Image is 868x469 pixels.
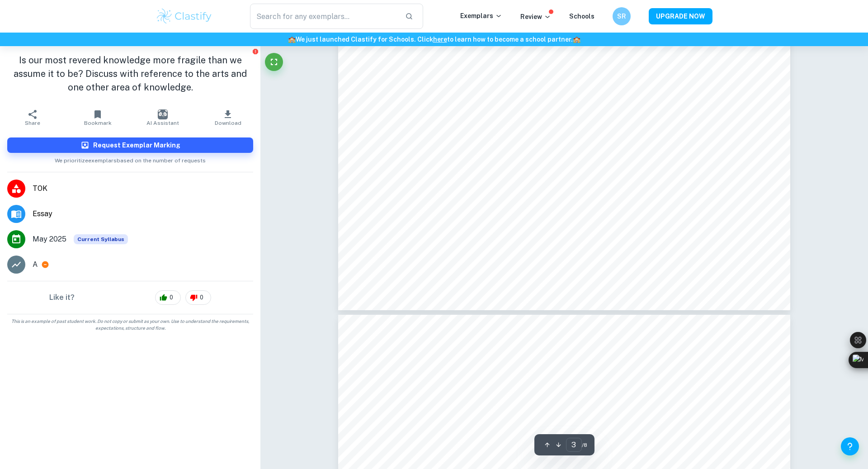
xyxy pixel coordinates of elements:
[25,120,40,126] span: Share
[252,48,259,55] button: Report issue
[195,293,208,302] span: 0
[158,109,168,119] img: AI Assistant
[613,7,631,25] button: SR
[33,259,38,270] p: A
[93,140,180,150] h6: Request Exemplar Marking
[74,234,128,244] div: This exemplar is based on the current syllabus. Feel free to refer to it for inspiration/ideas wh...
[582,441,587,449] span: / 8
[155,290,181,305] div: 0
[74,234,128,244] span: Current Syllabus
[33,234,66,245] span: May 2025
[146,120,179,126] span: AI Assistant
[460,11,502,21] p: Exemplars
[265,53,283,71] button: Fullscreen
[250,4,398,29] input: Search for any exemplars...
[156,7,213,25] img: Clastify logo
[4,318,257,332] span: This is an example of past student work. Do not copy or submit as your own. Use to understand the...
[7,137,253,153] button: Request Exemplar Marking
[569,13,594,20] a: Schools
[841,437,859,455] button: Help and Feedback
[7,53,253,94] h1: Is our most revered knowledge more fragile than we assume it to be? Discuss with reference to the...
[433,36,447,43] a: here
[55,153,206,165] span: We prioritize exemplars based on the number of requests
[2,34,866,44] h6: We just launched Clastify for Schools. Click to learn how to become a school partner.
[288,36,296,43] span: 🏫
[195,105,260,130] button: Download
[617,11,627,21] h6: SR
[573,36,580,43] span: 🏫
[520,12,551,22] p: Review
[65,105,130,130] button: Bookmark
[649,8,712,24] button: UPGRADE NOW
[33,208,253,219] span: Essay
[215,120,241,126] span: Download
[165,293,178,302] span: 0
[84,120,112,126] span: Bookmark
[185,290,211,305] div: 0
[33,183,253,194] span: TOK
[49,292,75,303] h6: Like it?
[130,105,195,130] button: AI Assistant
